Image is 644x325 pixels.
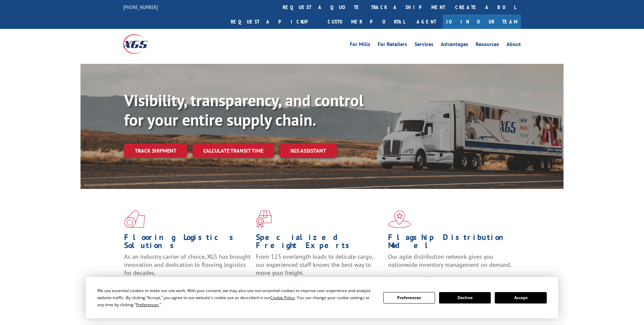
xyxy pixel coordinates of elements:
[388,253,512,269] span: Our agile distribution network gives you nationwide inventory management on demand.
[86,277,558,318] div: Cookie Consent Prompt
[410,14,443,29] a: Agent
[323,14,410,29] a: Customer Portal
[123,4,158,10] a: [PHONE_NUMBER]
[124,210,145,228] img: xgs-icon-total-supply-chain-intelligence-red
[383,292,435,303] button: Preferences
[443,14,521,29] a: Join Our Team
[124,253,251,277] span: As an industry carrier of choice, XGS has brought innovation and dedication to flooring logistics...
[476,42,499,49] a: Resources
[256,210,272,228] img: xgs-icon-focused-on-flooring-red
[270,295,295,300] span: Cookie Policy
[388,210,411,228] img: xgs-icon-flagship-distribution-model-red
[439,292,491,303] button: Decline
[256,233,383,253] h1: Specialized Freight Experts
[350,42,370,49] a: For Mills
[279,144,337,158] a: XGS ASSISTANT
[97,287,375,308] div: We use essential cookies to make our site work. With your consent, we may also use non-essential ...
[495,292,546,303] button: Accept
[136,302,159,308] span: Preferences
[226,14,323,29] a: Request a pickup
[124,144,187,158] a: Track shipment
[124,90,364,130] b: Visibility, transparency, and control for your entire supply chain.
[388,275,472,283] a: Learn More >
[441,42,468,49] a: Advantages
[193,144,274,158] a: Calculate transit time
[124,233,251,253] h1: Flooring Logistics Solutions
[378,42,407,49] a: For Retailers
[415,42,433,49] a: Services
[388,233,515,253] h1: Flagship Distribution Model
[256,253,383,283] p: From 123 overlength loads to delicate cargo, our experienced staff knows the best way to move you...
[506,42,521,49] a: About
